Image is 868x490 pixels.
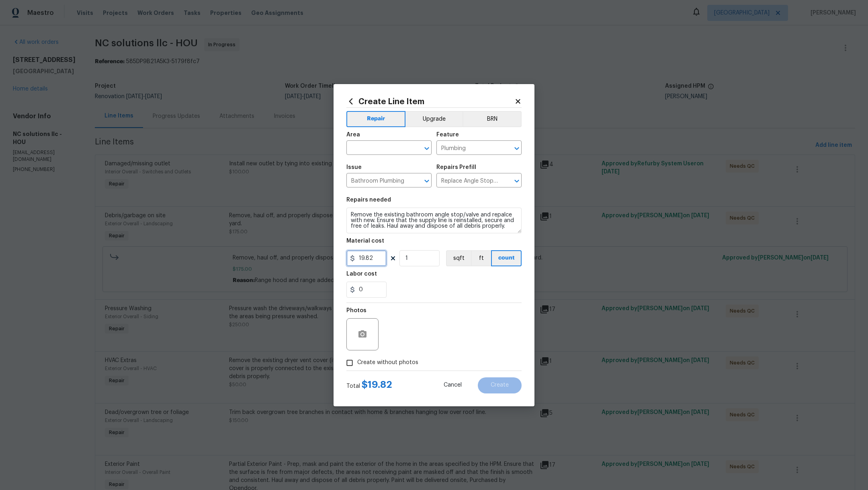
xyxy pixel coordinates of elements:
button: BRN [463,111,522,127]
h5: Repairs needed [346,197,391,203]
button: Create [478,377,522,393]
button: count [491,250,522,266]
button: Open [511,175,522,187]
button: Cancel [431,377,475,393]
h5: Photos [346,308,366,313]
button: Open [511,143,522,154]
button: Open [421,175,432,187]
span: $ 19.82 [362,380,392,389]
button: Open [421,143,432,154]
h5: Feature [436,132,459,138]
button: sqft [446,250,471,266]
h5: Area [346,132,360,138]
button: Repair [346,111,405,127]
div: Total [346,381,392,390]
span: Create [491,382,509,388]
textarea: Remove the existing bathroom angle stop/valve and repalce with new. Ensure that the supply line i... [346,208,522,233]
button: Upgrade [405,111,463,127]
h5: Issue [346,165,362,170]
span: Cancel [444,382,462,388]
h5: Repairs Prefill [436,165,476,170]
button: ft [471,250,491,266]
span: Create without photos [357,358,418,367]
h5: Labor cost [346,271,377,277]
h5: Material cost [346,238,384,244]
h2: Create Line Item [346,97,514,106]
